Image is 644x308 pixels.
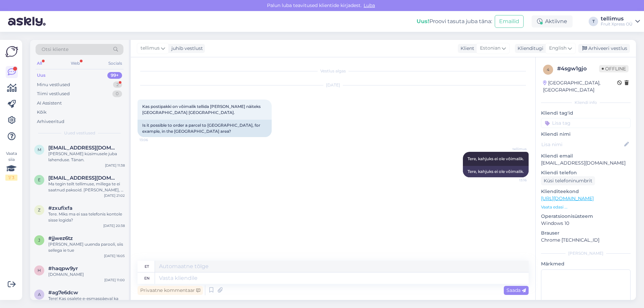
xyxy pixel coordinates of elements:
[480,45,500,52] span: Estonian
[112,90,122,97] div: 0
[104,193,125,198] div: [DATE] 21:02
[48,271,125,278] div: [DOMAIN_NAME]
[468,156,524,161] span: Tere, kahjuks ei ole võimalik.
[138,120,272,137] div: Is it possible to order a parcel to [GEOGRAPHIC_DATA], for example, in the [GEOGRAPHIC_DATA] area?
[541,204,631,210] p: Vaata edasi ...
[104,278,125,283] div: [DATE] 11:00
[37,90,70,97] div: Tiimi vestlused
[541,250,631,256] div: [PERSON_NAME]
[138,82,529,88] div: [DATE]
[48,235,73,241] span: #jjwez6tz
[578,44,630,53] div: Arhiveeri vestlus
[501,178,527,183] span: 13:16
[541,110,631,117] p: Kliendi tag'id
[37,81,70,88] div: Minu vestlused
[417,17,492,25] div: Proovi tasuta juba täna:
[557,65,599,73] div: # 4sgw1gjo
[541,260,631,267] p: Märkmed
[549,45,567,52] span: English
[48,241,125,253] div: [PERSON_NAME] uuenda parooli, siis sellega ie tue
[495,15,524,28] button: Emailid
[5,45,18,58] img: Askly Logo
[107,59,123,68] div: Socials
[5,175,17,181] div: 1 / 3
[37,109,47,116] div: Kõik
[113,81,122,88] div: 2
[541,188,631,195] p: Klienditeekond
[48,211,125,223] div: Tere. Miks ma ei saa telefonis kontole sisse logida?
[5,150,17,181] div: Vaata siia
[458,45,474,52] div: Klient
[599,65,629,72] span: Offline
[138,286,203,295] div: Privaatne kommentaar
[37,100,62,107] div: AI Assistent
[515,45,543,52] div: Klienditugi
[140,137,165,142] span: 13:06
[169,45,203,52] div: juhib vestlust
[541,237,631,244] p: Chrome [TECHNICAL_ID]
[541,213,631,220] p: Operatsioonisüsteem
[541,152,631,160] p: Kliendi email
[38,292,41,297] span: a
[463,166,529,177] div: Tere, kahjuks ei ole võimalik.
[145,261,149,272] div: et
[103,223,125,228] div: [DATE] 20:38
[362,2,377,8] span: Luba
[601,16,640,27] a: tellimusFruit Xpress OÜ
[38,207,41,212] span: z
[69,59,81,68] div: Web
[36,59,43,68] div: All
[38,238,40,243] span: j
[48,290,78,296] span: #ag7e6dcw
[107,72,122,79] div: 99+
[141,45,160,52] span: tellimus
[142,104,262,115] span: Kas postipakki on võimalik tellida [PERSON_NAME] näiteks [GEOGRAPHIC_DATA] [GEOGRAPHIC_DATA].
[541,176,595,185] div: Küsi telefoninumbrit
[48,296,125,308] div: Tere! Kas osalete e-esmaspäeval ka või kas on ehk mingit sooduskoodi jagada?
[541,195,594,201] a: [URL][DOMAIN_NAME]
[417,18,429,24] b: Uus!
[541,100,631,106] div: Kliendi info
[64,130,95,136] span: Uued vestlused
[104,253,125,258] div: [DATE] 16:05
[589,17,598,26] div: T
[543,79,617,94] div: [GEOGRAPHIC_DATA], [GEOGRAPHIC_DATA]
[38,147,41,152] span: m
[541,220,631,227] p: Windows 10
[48,205,72,211] span: #zxufixfa
[144,272,150,284] div: en
[547,67,549,72] span: 4
[501,146,527,151] span: tellimus
[541,118,631,128] input: Lisa tag
[38,268,41,273] span: h
[601,16,633,21] div: tellimus
[541,169,631,176] p: Kliendi telefon
[38,177,41,182] span: e
[541,160,631,167] p: [EMAIL_ADDRESS][DOMAIN_NAME]
[532,15,573,27] div: Aktiivne
[48,151,125,163] div: [PERSON_NAME] küsimusele juba lahenduse. Tänan.
[48,181,125,193] div: Ma tegin teilt tellimuse, millega te ei saatnud paksoid. [PERSON_NAME], et te kannate raha tagasi...
[42,46,68,53] span: Otsi kliente
[37,118,64,125] div: Arhiveeritud
[48,145,118,151] span: marju.piirsalu@tallinnlv.ee
[541,141,623,148] input: Lisa nimi
[138,68,529,74] div: Vestlus algas
[541,131,631,138] p: Kliendi nimi
[105,163,125,168] div: [DATE] 11:38
[541,230,631,237] p: Brauser
[48,265,78,271] span: #haqpw9yr
[48,175,118,181] span: ennika123@hotmail.com
[506,287,526,293] span: Saada
[37,72,46,79] div: Uus
[601,21,633,27] div: Fruit Xpress OÜ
